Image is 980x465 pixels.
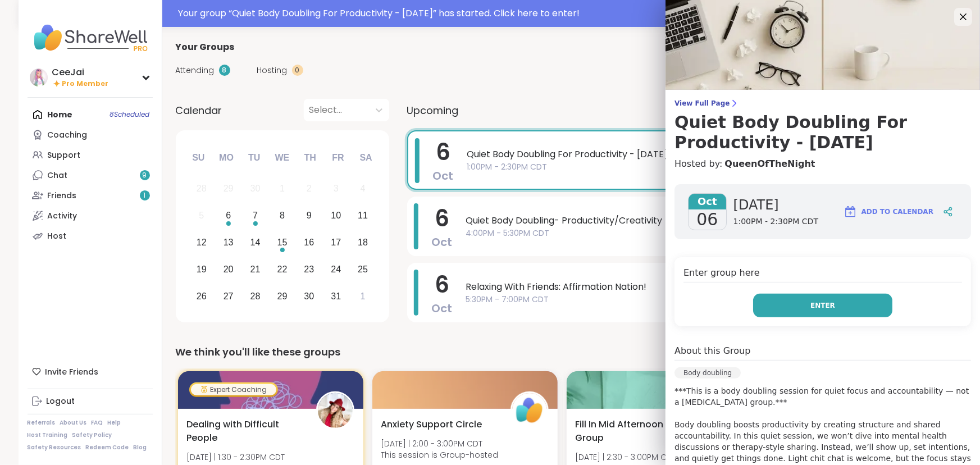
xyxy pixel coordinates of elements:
div: CeeJai [52,66,109,79]
span: Add to Calendar [862,207,933,217]
h4: Enter group here [683,266,962,282]
div: 1 [280,181,285,196]
div: Chat [48,170,68,181]
a: Safety Resources [28,444,81,452]
span: Quiet Body Doubling- Productivity/Creativity [466,214,928,227]
div: Not available Monday, September 29th, 2025 [216,177,240,201]
div: 4 [361,181,366,196]
span: Oct [433,168,454,184]
div: Not available Sunday, September 28th, 2025 [190,177,214,201]
div: Friends [48,190,77,202]
div: Choose Saturday, October 11th, 2025 [351,204,375,228]
a: Coaching [28,125,153,145]
div: Choose Tuesday, October 14th, 2025 [243,231,267,255]
div: 8 [219,65,230,76]
div: 26 [197,289,207,304]
span: Dealing with Difficult People [187,418,304,445]
div: Not available Saturday, October 4th, 2025 [351,177,375,201]
div: Choose Thursday, October 30th, 2025 [297,284,321,308]
a: Safety Policy [72,431,112,439]
div: Choose Friday, October 10th, 2025 [324,204,348,228]
a: FAQ [92,419,103,427]
div: 11 [358,208,368,223]
div: 3 [334,181,339,196]
span: 1 [144,191,146,200]
span: 6 [435,203,449,234]
span: View Full Page [674,99,971,108]
div: Choose Friday, October 24th, 2025 [324,257,348,281]
button: Enter [753,294,892,317]
div: Activity [48,211,78,222]
img: ShareWell Nav Logo [28,18,153,57]
div: 19 [197,262,207,277]
span: Enter [810,300,835,311]
span: Attending [176,65,215,76]
div: Invite Friends [28,362,153,382]
a: Host [28,226,153,246]
div: Expert Coaching [191,384,276,395]
div: Fr [326,145,350,170]
span: Calendar [176,103,222,118]
span: [DATE] | 1:30 - 2:30PM CDT [187,452,285,463]
div: Not available Tuesday, September 30th, 2025 [243,177,267,201]
span: 4:00PM - 5:30PM CDT [466,227,928,239]
div: 13 [224,235,234,250]
span: This session is Group-hosted [381,449,499,461]
div: Choose Saturday, October 18th, 2025 [351,231,375,255]
div: Sa [353,145,378,170]
div: 28 [197,181,207,196]
div: Choose Thursday, October 9th, 2025 [297,204,321,228]
div: Choose Tuesday, October 7th, 2025 [243,204,267,228]
div: Choose Tuesday, October 28th, 2025 [243,284,267,308]
span: Oct [432,234,453,250]
h4: About this Group [674,344,750,358]
span: 1:00PM - 2:30PM CDT [467,161,927,173]
span: Anxiety Support Circle [381,418,482,431]
div: 30 [304,289,314,304]
div: 29 [277,289,288,304]
div: Your group “ Quiet Body Doubling For Productivity - [DATE] ” has started. Click here to enter! [179,7,955,20]
a: Logout [28,391,153,412]
span: Fill In Mid Afternoon Group [576,418,692,445]
div: 15 [277,235,288,250]
div: 17 [331,235,341,250]
div: Choose Sunday, October 19th, 2025 [190,257,214,281]
a: QueenOfTheNight [724,157,815,171]
div: Choose Thursday, October 16th, 2025 [297,231,321,255]
div: 6 [226,208,231,223]
div: 31 [331,289,341,304]
h4: Hosted by: [674,157,971,171]
a: Referrals [28,419,56,427]
div: 14 [250,235,261,250]
span: 9 [143,171,147,180]
span: Pro Member [62,79,109,89]
div: 28 [250,289,261,304]
a: Blog [134,444,147,452]
a: View Full PageQuiet Body Doubling For Productivity - [DATE] [674,99,971,153]
a: Activity [28,206,153,226]
div: Choose Monday, October 13th, 2025 [216,231,240,255]
div: Choose Wednesday, October 8th, 2025 [270,204,294,228]
span: [DATE] [733,196,818,214]
div: 27 [224,289,234,304]
span: Upcoming [407,103,459,118]
div: Mo [214,145,239,170]
span: Oct [689,194,726,209]
div: Choose Wednesday, October 29th, 2025 [270,284,294,308]
div: Coaching [48,130,88,141]
div: Not available Friday, October 3rd, 2025 [324,177,348,201]
div: 25 [358,262,368,277]
img: CLove [318,393,353,428]
span: 1:00PM - 2:30PM CDT [733,216,818,227]
span: [DATE] | 2:30 - 3:00PM CDT [576,452,677,463]
a: About Us [60,419,87,427]
img: ShareWell Logomark [844,205,857,218]
div: 9 [307,208,312,223]
div: Support [48,150,81,161]
a: Support [28,145,153,165]
a: Redeem Code [86,444,129,452]
span: [DATE] | 2:00 - 3:00PM CDT [381,438,499,449]
div: 8 [280,208,285,223]
button: Add to Calendar [838,198,938,225]
div: Tu [242,145,267,170]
